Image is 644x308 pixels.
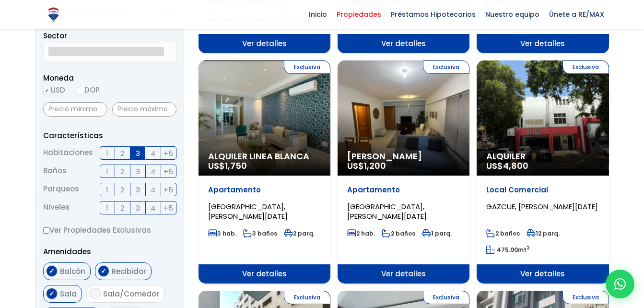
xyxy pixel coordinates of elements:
[486,185,599,195] p: Local Comercial
[43,130,176,142] p: Características
[112,266,146,276] span: Recibidor
[347,229,375,237] span: 2 hab.
[98,265,109,277] input: Recibidor
[89,288,101,299] input: Sala/Comedor
[364,160,386,172] span: 1,200
[562,291,609,304] span: Exclusiva
[151,184,155,196] span: 4
[151,166,155,178] span: 4
[77,84,100,96] label: DOP
[43,72,176,84] span: Moneda
[199,34,330,53] span: Ver detalles
[477,264,609,284] span: Ver detalles
[45,6,62,23] img: Logo de REMAX
[486,160,528,172] span: US$
[136,184,140,196] span: 3
[43,183,79,196] span: Parqueos
[112,102,176,117] input: Precio máximo
[503,160,528,172] span: 4,800
[544,7,609,22] span: Únete a RE/MAX
[347,160,386,172] span: US$
[284,60,330,74] span: Exclusiva
[338,60,469,284] a: Exclusiva [PERSON_NAME] US$1,200 Apartamento [GEOGRAPHIC_DATA], [PERSON_NAME][DATE] 2 hab. 2 baño...
[120,166,124,178] span: 2
[164,147,173,159] span: +5
[284,229,315,237] span: 2 parq.
[43,227,49,234] input: Ver Propiedades Exclusivas
[347,201,427,221] span: [GEOGRAPHIC_DATA], [PERSON_NAME][DATE]
[43,224,176,236] label: Ver Propiedades Exclusivas
[486,229,520,237] span: 2 baños
[284,291,330,304] span: Exclusiva
[164,166,173,178] span: +5
[199,264,330,284] span: Ver detalles
[208,160,247,172] span: US$
[225,160,247,172] span: 1,750
[43,146,93,160] span: Habitaciones
[136,166,140,178] span: 3
[199,60,330,284] a: Exclusiva Alquiler Linea Blanca US$1,750 Apartamento [GEOGRAPHIC_DATA], [PERSON_NAME][DATE] 3 hab...
[136,202,140,214] span: 3
[43,165,67,178] span: Baños
[382,229,415,237] span: 2 baños
[527,244,530,251] sup: 2
[486,201,598,212] span: GAZCUE, [PERSON_NAME][DATE]
[486,152,599,161] span: Alquiler
[208,201,288,221] span: [GEOGRAPHIC_DATA], [PERSON_NAME][DATE]
[164,202,173,214] span: +5
[386,7,480,22] span: Préstamos Hipotecarios
[486,246,530,254] span: mt
[477,60,609,284] a: Exclusiva Alquiler US$4,800 Local Comercial GAZCUE, [PERSON_NAME][DATE] 2 baños 12 parq. 475.00mt...
[497,246,518,254] span: 475.00
[347,185,460,195] p: Apartamento
[43,31,67,41] span: Sector
[208,152,321,161] span: Alquiler Linea Blanca
[136,147,140,159] span: 3
[338,264,469,284] span: Ver detalles
[422,229,452,237] span: 1 parq.
[477,34,609,53] span: Ver detalles
[106,184,108,196] span: 1
[208,185,321,195] p: Apartamento
[423,60,469,74] span: Exclusiva
[106,147,108,159] span: 1
[60,289,77,299] span: Sala
[43,87,51,95] input: USD
[46,288,58,299] input: Sala
[106,202,108,214] span: 1
[304,7,332,22] span: Inicio
[103,289,159,299] span: Sala/Comedor
[43,102,107,117] input: Precio mínimo
[43,201,70,214] span: Niveles
[338,34,469,53] span: Ver detalles
[120,202,124,214] span: 2
[46,265,58,277] input: Balcón
[423,291,469,304] span: Exclusiva
[106,166,108,178] span: 1
[151,147,155,159] span: 4
[151,202,155,214] span: 4
[43,246,176,258] p: Amenidades
[77,87,84,95] input: DOP
[527,229,560,237] span: 12 parq.
[562,60,609,74] span: Exclusiva
[332,7,386,22] span: Propiedades
[208,229,236,237] span: 3 hab.
[347,152,460,161] span: [PERSON_NAME]
[480,7,544,22] span: Nuestro equipo
[120,147,124,159] span: 2
[60,266,85,276] span: Balcón
[120,184,124,196] span: 2
[243,229,277,237] span: 3 baños
[164,184,173,196] span: +5
[43,84,65,96] label: USD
